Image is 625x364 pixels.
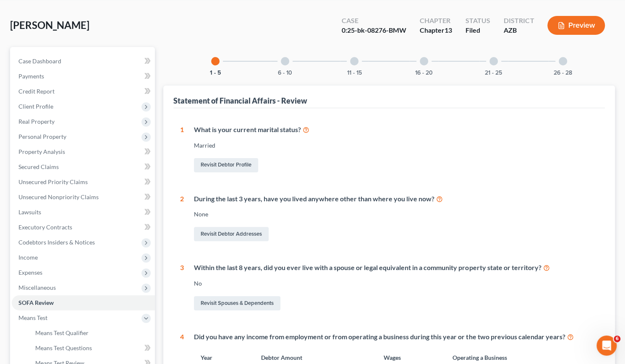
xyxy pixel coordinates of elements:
[18,118,55,125] span: Real Property
[420,26,452,35] div: Chapter
[194,158,258,172] a: Revisit Debtor Profile
[18,284,56,291] span: Miscellaneous
[18,193,99,200] span: Unsecured Nonpriority Claims
[614,335,620,342] span: 6
[18,163,59,170] span: Secured Claims
[554,70,572,76] button: 26 - 28
[18,103,53,110] span: Client Profile
[12,54,155,69] a: Case Dashboard
[194,141,598,150] div: Married
[194,296,280,310] a: Revisit Spouses & Dependents
[18,88,55,95] span: Credit Report
[12,69,155,84] a: Payments
[465,26,490,35] div: Filed
[18,178,88,185] span: Unsecured Priority Claims
[504,26,534,35] div: AZB
[194,125,598,135] div: What is your current marital status?
[12,144,155,159] a: Property Analysis
[12,84,155,99] a: Credit Report
[180,194,184,243] div: 2
[445,26,452,34] span: 13
[278,70,292,76] button: 6 - 10
[18,314,47,321] span: Means Test
[342,16,406,26] div: Case
[180,263,184,312] div: 3
[18,254,38,261] span: Income
[465,16,490,26] div: Status
[18,208,41,216] span: Lawsuits
[18,57,61,65] span: Case Dashboard
[12,220,155,235] a: Executory Contracts
[12,295,155,310] a: SOFA Review
[18,239,95,246] span: Codebtors Insiders & Notices
[18,133,66,140] span: Personal Property
[12,174,155,190] a: Unsecured Priority Claims
[194,210,598,218] div: None
[35,329,89,336] span: Means Test Qualifier
[12,159,155,174] a: Secured Claims
[18,148,65,155] span: Property Analysis
[420,16,452,26] div: Chapter
[173,96,307,106] div: Statement of Financial Affairs - Review
[18,73,44,80] span: Payments
[12,190,155,205] a: Unsecured Nonpriority Claims
[485,70,502,76] button: 21 - 25
[29,325,155,341] a: Means Test Qualifier
[10,19,89,31] span: [PERSON_NAME]
[18,299,54,306] span: SOFA Review
[12,205,155,220] a: Lawsuits
[180,125,184,174] div: 1
[210,70,221,76] button: 1 - 5
[194,263,598,273] div: Within the last 8 years, did you ever live with a spouse or legal equivalent in a community prope...
[18,224,72,231] span: Executory Contracts
[596,335,617,356] iframe: Intercom live chat
[547,16,605,35] button: Preview
[29,341,155,356] a: Means Test Questions
[415,70,433,76] button: 16 - 20
[18,269,42,276] span: Expenses
[194,194,598,204] div: During the last 3 years, have you lived anywhere other than where you live now?
[194,279,598,288] div: No
[342,26,406,35] div: 0:25-bk-08276-BMW
[35,344,92,351] span: Means Test Questions
[194,332,598,342] div: Did you have any income from employment or from operating a business during this year or the two ...
[194,227,269,241] a: Revisit Debtor Addresses
[347,70,362,76] button: 11 - 15
[504,16,534,26] div: District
